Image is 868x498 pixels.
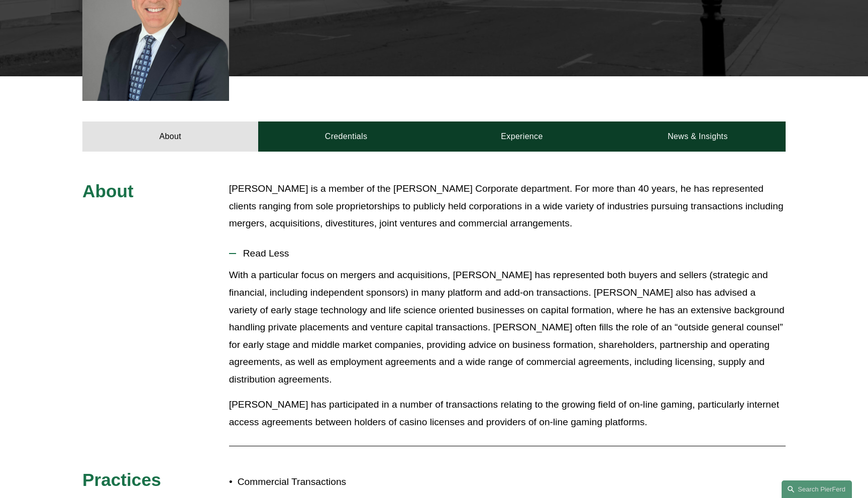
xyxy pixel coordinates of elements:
[82,181,134,201] span: About
[82,470,161,489] span: Practices
[236,248,786,259] span: Read Less
[229,267,786,438] div: Read Less
[258,121,434,152] a: Credentials
[434,121,610,152] a: Experience
[229,180,786,232] p: [PERSON_NAME] is a member of the [PERSON_NAME] Corporate department. For more than 40 years, he h...
[229,267,786,388] p: With a particular focus on mergers and acquisitions, [PERSON_NAME] has represented both buyers an...
[82,121,258,152] a: About
[610,121,786,152] a: News & Insights
[782,480,852,498] a: Search this site
[229,396,786,431] p: [PERSON_NAME] has participated in a number of transactions relating to the growing field of on-li...
[229,240,786,267] button: Read Less
[238,473,434,491] p: Commercial Transactions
